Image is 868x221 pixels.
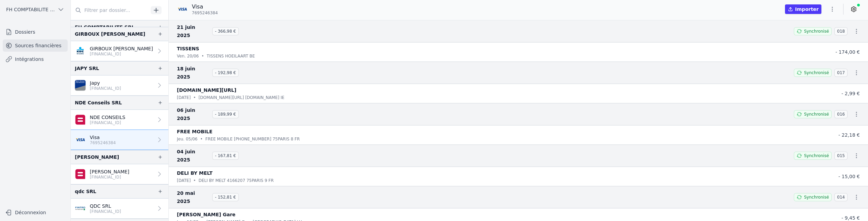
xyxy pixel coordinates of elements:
[200,136,203,142] div: •
[3,4,68,15] button: FH COMPTABILITE SRL
[71,130,168,150] a: Visa 7695246384
[90,140,116,146] p: 7695246384
[834,152,848,160] span: 015
[75,80,86,91] img: VAN_BREDA_JVBABE22XXX.png
[834,69,848,77] span: 017
[177,106,210,122] span: 06 juin 2025
[838,132,860,138] span: - 22,18 €
[194,94,196,101] div: •
[6,6,55,13] span: FH COMPTABILITE SRL
[3,207,68,218] button: Déconnexion
[75,64,99,72] div: JAPY SRL
[75,203,86,214] img: FINTRO_BE_BUSINESS_GEBABEBB.png
[804,112,829,117] span: Synchronisé
[3,39,68,52] a: Sources financières
[75,46,86,56] img: KBC_BRUSSELS_KREDBEBB.png
[834,110,848,118] span: 016
[90,203,121,209] p: QDC SRL
[199,177,274,184] p: DELI BY MELT 4166207 75PARIS 9 FR
[71,199,168,219] a: QDC SRL [FINANCIAL_ID]
[838,174,860,179] span: - 15,00 €
[177,177,191,184] p: [DATE]
[177,136,198,142] p: jeu. 05/06
[75,30,145,38] div: GIRBOUX [PERSON_NAME]
[841,215,860,221] span: - 9,45 €
[177,65,210,81] span: 18 juin 2025
[75,134,86,145] img: visa.png
[192,3,218,11] p: Visa
[212,27,239,35] span: - 366,98 €
[212,152,239,160] span: - 167,81 €
[177,53,199,60] p: ven. 20/06
[212,69,239,77] span: - 192,98 €
[177,210,235,219] p: [PERSON_NAME] Gare
[199,94,284,101] p: [DOMAIN_NAME][URL] [DOMAIN_NAME] IE
[177,23,210,39] span: 21 juin 2025
[207,53,255,60] p: TISSENS HOEILAART BE
[90,51,153,57] p: [FINANCIAL_ID]
[90,120,125,125] p: [FINANCIAL_ID]
[71,75,168,96] a: Japy [FINANCIAL_ID]
[212,110,239,118] span: - 189,99 €
[804,194,829,200] span: Synchronisé
[71,41,168,61] a: GIRBOUX [PERSON_NAME] [FINANCIAL_ID]
[177,148,210,164] span: 04 juin 2025
[177,169,213,177] p: DELI BY MELT
[3,26,68,38] a: Dossiers
[90,80,121,86] p: Japy
[71,164,168,184] a: [PERSON_NAME] [FINANCIAL_ID]
[90,168,129,175] p: [PERSON_NAME]
[804,153,829,158] span: Synchronisé
[71,4,148,16] input: Filtrer par dossier...
[804,70,829,75] span: Synchronisé
[835,49,860,55] span: - 174,00 €
[90,174,129,180] p: [FINANCIAL_ID]
[90,45,153,52] p: GIRBOUX [PERSON_NAME]
[834,27,848,35] span: 018
[785,4,821,14] button: Importer
[804,29,829,34] span: Synchronisé
[71,110,168,130] a: NDE CONSEILS [FINANCIAL_ID]
[212,193,239,201] span: - 152,81 €
[75,187,96,195] div: qdc SRL
[177,4,188,15] img: visa.png
[90,209,121,214] p: [FINANCIAL_ID]
[194,177,196,184] div: •
[75,99,122,107] div: NDE Conseils SRL
[177,94,191,101] p: [DATE]
[177,128,213,136] p: FREE MOBILE
[192,10,218,16] span: 7695246384
[75,114,86,125] img: belfius.png
[205,136,300,142] p: FREE MOBILE [PHONE_NUMBER] 75PARIS 8 FR
[75,153,119,161] div: [PERSON_NAME]
[177,45,199,53] p: TISSENS
[90,134,116,141] p: Visa
[201,53,204,60] div: •
[841,91,860,96] span: - 2,99 €
[177,189,210,205] span: 20 mai 2025
[90,86,121,91] p: [FINANCIAL_ID]
[90,114,125,121] p: NDE CONSEILS
[834,193,848,201] span: 014
[75,23,135,31] div: FH COMPTABILITE SRL
[177,86,236,94] p: [DOMAIN_NAME][URL]
[75,169,86,180] img: belfius.png
[3,53,68,65] a: Intégrations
